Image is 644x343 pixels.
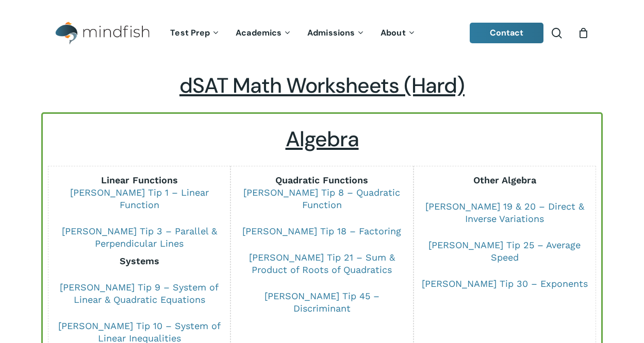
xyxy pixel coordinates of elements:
b: Other Algebra [473,175,536,185]
a: [PERSON_NAME] Tip 8 – Quadratic Function [243,187,400,210]
a: [PERSON_NAME] Tip 30 – Exponents [422,278,588,289]
a: [PERSON_NAME] Tip 18 – Factoring [242,226,401,236]
span: Contact [490,27,524,38]
strong: Quadratic Functions [275,175,368,185]
span: Test Prep [170,27,210,38]
a: [PERSON_NAME] Tip 9 – System of Linear & Quadratic Equations [60,282,219,305]
a: Cart [577,27,589,39]
a: About [373,29,424,38]
a: [PERSON_NAME] Tip 45 – Discriminant [265,290,379,314]
span: dSAT Math Worksheets (Hard) [179,72,465,99]
a: Test Prep [162,29,228,38]
span: Admissions [307,27,355,38]
nav: Main Menu [162,14,423,53]
span: Academics [236,27,282,38]
a: [PERSON_NAME] Tip 25 – Average Speed [428,239,581,263]
a: [PERSON_NAME] Tip 1 – Linear Function [70,187,209,210]
a: [PERSON_NAME] 19 & 20 – Direct & Inverse Variations [425,201,584,224]
a: [PERSON_NAME] Tip 21 – Sum & Product of Roots of Quadratics [249,252,395,275]
strong: Linear Functions [101,175,178,185]
a: Admissions [300,29,373,38]
b: Systems [120,255,159,266]
a: Contact [470,23,544,43]
u: Algebra [286,126,359,153]
span: About [381,27,406,38]
header: Main Menu [41,14,603,53]
a: [PERSON_NAME] Tip 3 – Parallel & Perpendicular Lines [62,226,217,249]
a: Academics [228,29,300,38]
